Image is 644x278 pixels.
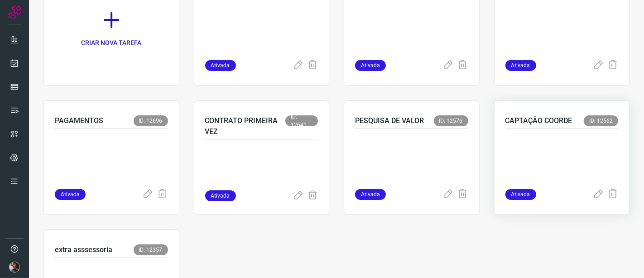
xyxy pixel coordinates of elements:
p: CRIAR NOVA TAREFA [81,38,141,48]
img: Logo [8,5,21,19]
p: extra asssessoria [55,244,112,255]
p: CAPTAÇÃO COORDE [505,115,572,126]
p: PAGAMENTOS [55,115,103,126]
span: ID: 12357 [134,244,168,255]
span: Ativada [55,189,86,200]
span: ID: 12696 [134,115,168,126]
p: PESQUISA DE VALOR [355,115,424,126]
span: Ativada [505,60,536,71]
span: Ativada [355,60,386,71]
span: Ativada [205,190,236,201]
span: ID: 12641 [285,115,318,126]
p: CONTRATO PRIMEIRA VEZ [205,115,286,137]
span: Ativada [205,60,236,71]
span: Ativada [355,189,386,200]
span: ID: 12562 [584,115,618,126]
span: ID: 12576 [434,115,468,126]
img: 8907badfae4475782ffab90001086fbc.jpg [9,262,20,273]
span: Ativada [505,189,536,200]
